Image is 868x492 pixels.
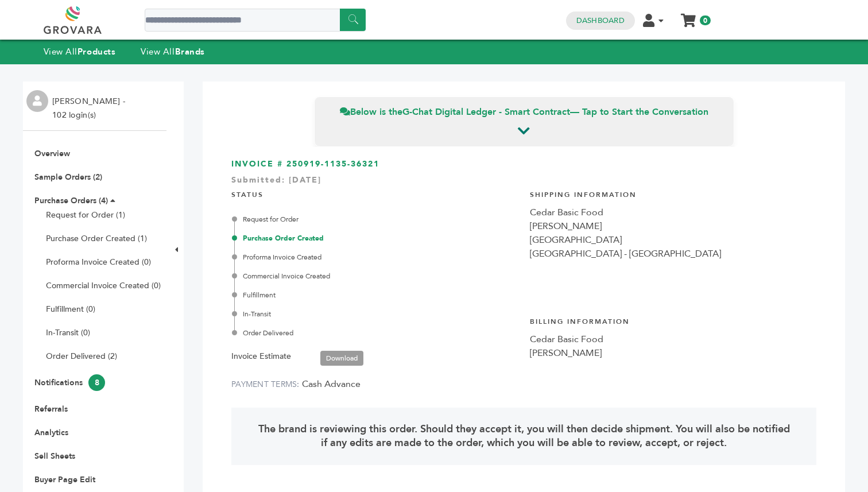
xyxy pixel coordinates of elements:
span: 8 [88,374,105,391]
div: Purchase Order Created [234,233,518,243]
span: 0 [700,16,711,25]
h4: Billing Information [530,308,817,332]
div: The brand is reviewing this order. Should they accept it, you will then decide shipment. You will... [231,408,816,465]
div: Fulfillment [234,290,518,300]
a: View AllProducts [44,46,116,57]
div: Commercial Invoice Created [234,271,518,281]
a: Download [320,351,363,366]
span: Below is the — Tap to Start the Conversation [340,106,708,118]
div: Cedar Basic Food [530,206,817,219]
a: Order Delivered (2) [46,351,117,362]
label: PAYMENT TERMS: [231,379,300,390]
h3: INVOICE # 250919-1135-36321 [231,158,816,170]
a: Proforma Invoice Created (0) [46,257,151,268]
div: Proforma Invoice Created [234,252,518,262]
a: Analytics [34,427,68,438]
label: Invoice Estimate [231,350,291,363]
a: Purchase Order Created (1) [46,233,147,244]
a: Sample Orders (2) [34,172,102,183]
div: Order Delivered [234,328,518,338]
a: Dashboard [576,16,625,26]
h4: Shipping Information [530,181,817,206]
div: Cedar Basic Food [530,332,817,346]
li: [PERSON_NAME] - 102 login(s) [52,95,128,122]
div: Request for Order [234,214,518,224]
input: Search a product or brand... [145,9,366,32]
a: My Cart [681,10,695,22]
div: [GEOGRAPHIC_DATA] [530,233,817,247]
a: In-Transit (0) [46,327,90,338]
a: Notifications8 [34,377,105,388]
div: [PERSON_NAME] [530,346,817,360]
a: View AllBrands [141,46,205,57]
a: Commercial Invoice Created (0) [46,280,161,291]
span: Cash Advance [302,378,361,390]
img: profile.png [26,90,48,112]
a: Buyer Page Edit [34,474,95,485]
div: [PERSON_NAME] [530,219,817,233]
div: In-Transit [234,309,518,319]
a: Sell Sheets [34,451,75,462]
div: Submitted: [DATE] [231,175,816,192]
a: Request for Order (1) [46,210,125,220]
strong: Brands [175,46,205,57]
a: Purchase Orders (4) [34,195,108,206]
a: Overview [34,148,70,159]
strong: Products [77,46,115,57]
div: [GEOGRAPHIC_DATA] - [GEOGRAPHIC_DATA] [530,247,817,261]
strong: G-Chat Digital Ledger - Smart Contract [402,106,570,118]
h4: STATUS [231,181,518,206]
a: Fulfillment (0) [46,304,95,315]
a: Referrals [34,404,68,414]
